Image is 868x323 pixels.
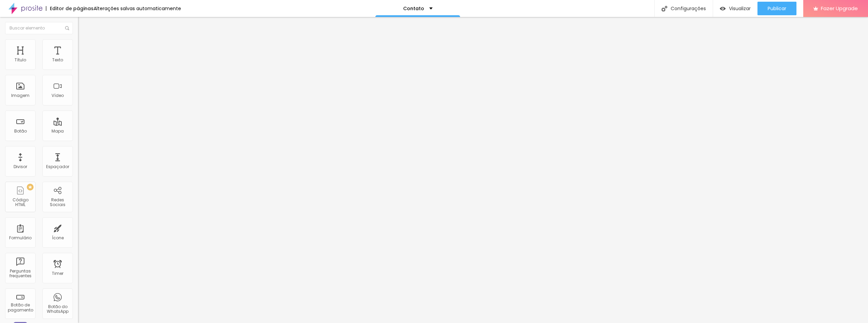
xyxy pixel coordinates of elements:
div: Editor de páginas [46,6,94,11]
div: Espaçador [46,164,69,169]
div: Perguntas frequentes [7,269,34,279]
div: Código HTML [7,198,34,207]
div: Botão do WhatsApp [44,304,71,314]
img: view-1.svg [720,6,726,12]
img: Icone [65,26,69,30]
button: Visualizar [713,2,757,15]
div: Formulário [9,236,32,240]
div: Alterações salvas automaticamente [94,6,181,11]
div: Botão de pagamento [7,303,34,312]
button: Publicar [757,2,796,15]
img: Icone [662,6,667,12]
div: Redes Sociais [44,198,71,207]
p: Contato [403,6,424,11]
span: Visualizar [729,6,751,11]
div: Vídeo [52,93,64,98]
iframe: Editor [78,17,868,323]
span: Fazer Upgrade [821,5,858,11]
input: Buscar elemento [5,22,73,34]
span: Publicar [768,6,786,11]
div: Mapa [52,129,64,134]
div: Título [15,58,26,62]
div: Texto [52,58,63,62]
div: Divisor [14,164,27,169]
div: Timer [52,271,63,276]
div: Botão [14,129,27,134]
div: Imagem [11,93,29,98]
div: Ícone [52,236,64,240]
